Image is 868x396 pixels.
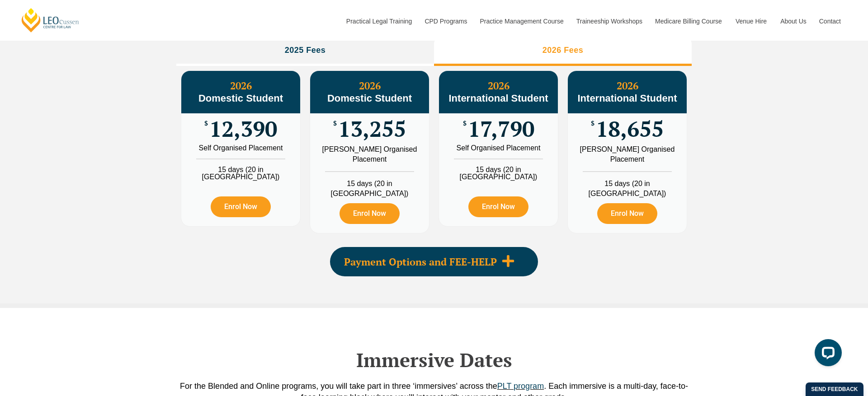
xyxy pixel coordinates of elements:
[575,144,680,164] div: [PERSON_NAME] Organised Placement
[188,144,293,152] div: Self Organised Placement
[340,203,400,224] a: Enrol Now
[181,158,300,181] li: 15 days (20 in [GEOGRAPHIC_DATA])
[468,196,528,217] a: Enrol Now
[310,171,429,199] li: 15 days (20 in [GEOGRAPHIC_DATA])
[497,382,544,391] a: PLT program
[211,196,271,217] a: Enrol Now
[327,93,412,104] span: Domestic Student
[542,45,584,56] h3: 2026 Fees
[596,120,664,138] span: 18,655
[446,144,551,152] div: Self Organised Placement
[176,349,692,371] h2: Immersive Dates
[807,335,845,373] iframe: LiveChat chat widget
[344,257,497,267] span: Payment Options and FEE-HELP
[473,2,570,41] a: Practice Management Course
[568,171,687,199] li: 15 days (20 in [GEOGRAPHIC_DATA])
[181,80,300,104] h3: 2026
[198,93,283,104] span: Domestic Student
[449,93,548,104] span: International Student
[333,120,337,127] span: $
[568,80,687,104] h3: 2026
[20,7,80,33] a: [PERSON_NAME] Centre for Law
[597,203,657,224] a: Enrol Now
[774,2,812,41] a: About Us
[648,2,729,41] a: Medicare Billing Course
[729,2,774,41] a: Venue Hire
[418,2,473,41] a: CPD Programs
[204,120,208,127] span: $
[439,158,558,181] li: 15 days (20 in [GEOGRAPHIC_DATA])
[439,80,558,104] h3: 2026
[591,120,594,127] span: $
[578,93,677,104] span: International Student
[812,2,848,41] a: Contact
[468,120,534,138] span: 17,790
[317,144,422,164] div: [PERSON_NAME] Organised Placement
[570,2,648,41] a: Traineeship Workshops
[463,120,467,127] span: $
[338,120,406,138] span: 13,255
[209,120,277,138] span: 12,390
[310,80,429,104] h3: 2026
[340,2,418,41] a: Practical Legal Training
[285,45,326,56] h3: 2025 Fees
